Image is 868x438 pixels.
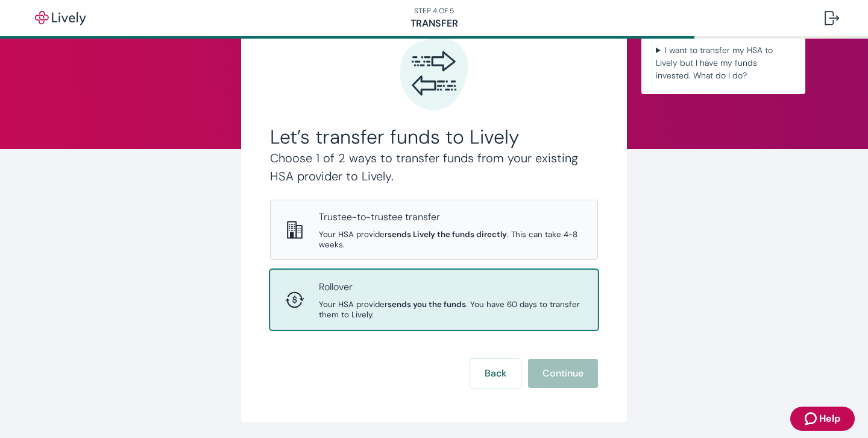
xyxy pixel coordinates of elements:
strong: sends you the funds [388,299,466,309]
summary: I want to transfer my HSA to Lively but I have my funds invested. What do I do? [651,42,796,84]
svg: Rollover [285,290,304,309]
svg: Zendesk support icon [805,411,819,426]
svg: Trustee-to-trustee [285,220,304,240]
span: Your HSA provider . This can take 4-8 weeks. [319,229,583,250]
span: Help [819,411,840,426]
button: Log out [815,4,849,33]
button: Zendesk support iconHelp [790,407,855,431]
h2: Let’s transfer funds to Lively [270,125,598,149]
button: Trustee-to-trusteeTrustee-to-trustee transferYour HSA providersends Lively the funds directly. Th... [271,200,597,259]
p: Rollover [319,280,583,294]
p: Trustee-to-trustee transfer [319,210,583,224]
button: Back [470,359,521,388]
strong: sends Lively the funds directly [388,229,507,240]
img: Lively [27,11,94,25]
span: Your HSA provider . You have 60 days to transfer them to Lively. [319,299,583,320]
button: RolloverRolloverYour HSA providersends you the funds. You have 60 days to transfer them to Lively. [271,270,597,329]
h4: Choose 1 of 2 ways to transfer funds from your existing HSA provider to Lively. [270,149,598,185]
